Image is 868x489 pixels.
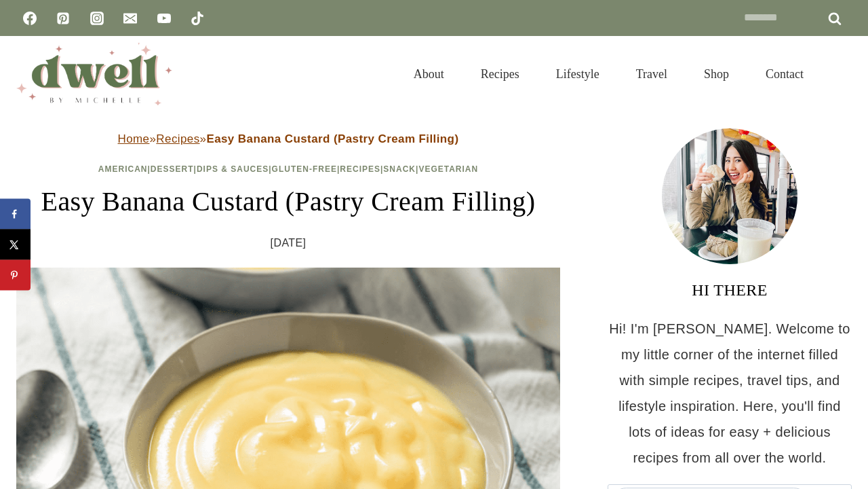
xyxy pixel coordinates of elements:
nav: Primary Navigation [395,50,822,98]
a: About [395,50,462,98]
span: | | | | | | [98,164,478,174]
a: Shop [686,50,747,98]
span: » » [118,132,459,145]
a: Recipes [340,164,380,174]
img: DWELL by michelle [16,43,172,105]
a: Snack [383,164,416,174]
a: Lifestyle [538,50,618,98]
a: Dips & Sauces [197,164,269,174]
a: Recipes [156,132,199,145]
a: Vegetarian [418,164,478,174]
h3: HI THERE [608,278,852,302]
a: Travel [618,50,686,98]
button: View Search Form [829,62,852,86]
a: Gluten-Free [272,164,337,174]
a: Home [118,132,150,145]
p: Hi! I'm [PERSON_NAME]. Welcome to my little corner of the internet filled with simple recipes, tr... [608,316,852,471]
a: TikTok [184,5,211,32]
a: Instagram [83,5,111,32]
time: [DATE] [271,233,307,253]
a: Recipes [462,50,538,98]
a: YouTube [151,5,178,32]
a: Dessert [151,164,194,174]
a: Facebook [16,5,43,32]
a: Email [117,5,144,32]
a: Contact [747,50,822,98]
a: Pinterest [50,5,77,32]
a: American [98,164,148,174]
h1: Easy Banana Custard (Pastry Cream Filling) [16,181,560,222]
strong: Easy Banana Custard (Pastry Cream Filling) [206,132,458,145]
